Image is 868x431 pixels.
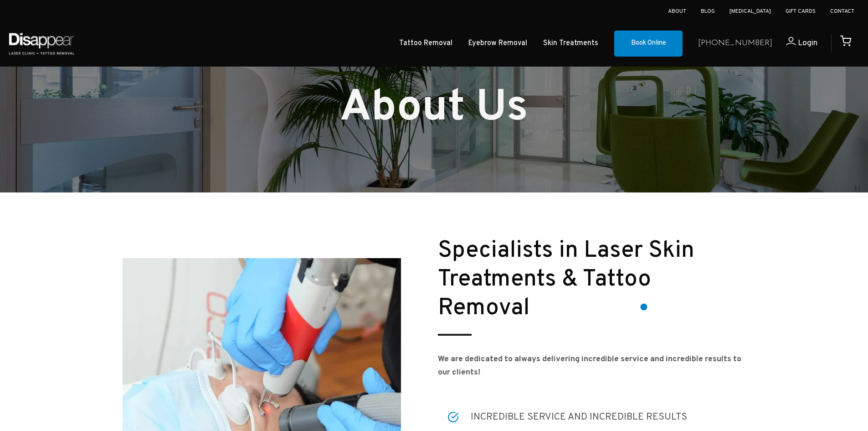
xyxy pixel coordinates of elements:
[830,8,854,15] a: Contact
[123,88,746,130] h1: About Us
[7,27,76,60] img: Disappear - Laser Clinic and Tattoo Removal Services in Sydney, Australia
[471,411,687,423] big: Incredible Service and Incredible Results
[701,8,715,15] a: Blog
[729,8,771,15] a: [MEDICAL_DATA]
[668,8,686,15] a: About
[438,354,741,378] strong: We are dedicated to always delivering incredible service and incredible results to our clients!
[438,236,694,323] small: Specialists in Laser Skin Treatments & Tattoo Removal
[614,31,683,57] a: Book Online
[798,38,817,48] span: Login
[543,37,598,50] a: Skin Treatments
[698,37,772,50] a: [PHONE_NUMBER]
[786,8,816,15] a: Gift Cards
[772,37,817,50] a: Login
[399,37,452,50] a: Tattoo Removal
[468,37,527,50] a: Eyebrow Removal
